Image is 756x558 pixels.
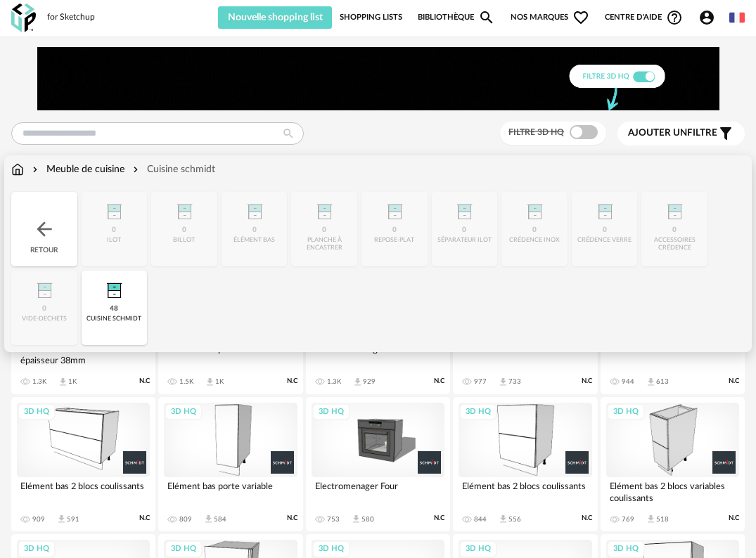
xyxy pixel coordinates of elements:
[306,397,450,532] a: 3D HQ Electromenager Four 753 Download icon 580 N.C
[605,9,683,26] span: Centre d'aideHelp Circle Outline icon
[351,514,361,524] span: Download icon
[453,397,597,532] a: 3D HQ Elément bas 2 blocs coulissants 844 Download icon 556 N.C
[582,377,592,386] span: N.C
[729,10,745,25] img: fr
[32,377,46,386] div: 1.3K
[511,6,589,29] span: Nos marques
[218,6,332,29] button: Nouvelle shopping list
[327,377,341,386] div: 1.3K
[97,271,131,304] img: Rangement.png
[459,477,591,505] div: Elément bas 2 blocs coulissants
[327,515,340,524] div: 753
[729,377,739,386] span: N.C
[498,377,508,387] span: Download icon
[508,515,521,524] div: 556
[11,4,36,32] img: OXP
[17,477,150,505] div: Elément bas 2 blocs coulissants
[508,377,521,386] div: 733
[582,514,592,523] span: N.C
[656,515,669,524] div: 518
[617,122,745,145] button: Ajouter unfiltre Filter icon
[287,377,297,386] span: N.C
[607,403,645,421] div: 3D HQ
[68,377,77,386] div: 1K
[139,514,150,523] span: N.C
[33,218,56,240] img: svg+xml;base64,PHN2ZyB3aWR0aD0iMjQiIGhlaWdodD0iMjQiIHZpZXdCb3g9IjAgMCAyNCAyNCIgZmlsbD0ibm9uZSIgeG...
[572,9,589,26] span: Heart Outline icon
[215,377,224,386] div: 1K
[698,9,715,26] span: Account Circle icon
[459,340,591,368] div: colonne four-MO 60cm
[164,340,297,368] div: Elément bas porte 60cm
[606,477,739,505] div: Elément bas 2 blocs variables coulissants
[30,162,41,176] img: svg+xml;base64,PHN2ZyB3aWR0aD0iMTYiIGhlaWdodD0iMTYiIHZpZXdCb3g9IjAgMCAxNiAxNiIgZmlsbD0ibm9uZSIgeG...
[18,540,56,558] div: 3D HQ
[729,514,739,523] span: N.C
[698,9,722,26] span: Account Circle icon
[459,540,497,558] div: 3D HQ
[607,540,645,558] div: 3D HQ
[205,377,215,387] span: Download icon
[37,47,719,110] img: FILTRE%20HQ%20NEW_V1%20(4).gif
[11,192,77,266] div: Retour
[11,162,24,176] img: svg+xml;base64,PHN2ZyB3aWR0aD0iMTYiIGhlaWdodD0iMTciIHZpZXdCb3g9IjAgMCAxNiAxNyIgZmlsbD0ibm9uZSIgeG...
[474,515,487,524] div: 844
[340,6,402,29] a: Shopping Lists
[628,127,717,139] span: filtre
[606,340,739,368] div: Elément bas 2 blocs coulissants
[56,514,67,524] span: Download icon
[474,377,487,386] div: 977
[17,340,150,368] div: Plan de travail sur-mesure épaisseur 38mm
[164,477,297,505] div: Elément bas porte variable
[361,515,374,524] div: 580
[478,9,495,26] span: Magnify icon
[363,377,376,386] div: 929
[47,12,95,23] div: for Sketchup
[459,403,497,421] div: 3D HQ
[622,377,634,386] div: 944
[165,540,203,558] div: 3D HQ
[214,515,226,524] div: 584
[418,6,495,29] a: BibliothèqueMagnify icon
[158,397,302,532] a: 3D HQ Elément bas porte variable 809 Download icon 584 N.C
[434,514,444,523] span: N.C
[498,514,508,524] span: Download icon
[656,377,669,386] div: 613
[18,403,56,421] div: 3D HQ
[666,9,683,26] span: Help Circle Outline icon
[110,304,118,313] div: 48
[179,515,192,524] div: 809
[622,515,634,524] div: 769
[58,377,68,387] span: Download icon
[646,514,656,524] span: Download icon
[601,397,745,532] a: 3D HQ Elément bas 2 blocs variables coulissants 769 Download icon 518 N.C
[228,13,323,22] span: Nouvelle shopping list
[203,514,214,524] span: Download icon
[312,340,444,368] div: colonne de rangement 60cm
[11,397,155,532] a: 3D HQ Elément bas 2 blocs coulissants 909 Download icon 591 N.C
[628,128,687,138] span: Ajouter un
[717,125,734,142] span: Filter icon
[287,514,297,523] span: N.C
[508,128,564,136] span: Filtre 3D HQ
[32,515,45,524] div: 909
[87,315,141,323] div: cuisine schmidt
[139,377,150,386] span: N.C
[312,540,350,558] div: 3D HQ
[312,403,350,421] div: 3D HQ
[30,162,124,176] div: Meuble de cuisine
[179,377,193,386] div: 1.5K
[67,515,79,524] div: 591
[165,403,203,421] div: 3D HQ
[434,377,444,386] span: N.C
[312,477,444,505] div: Electromenager Four
[646,377,656,387] span: Download icon
[352,377,363,387] span: Download icon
